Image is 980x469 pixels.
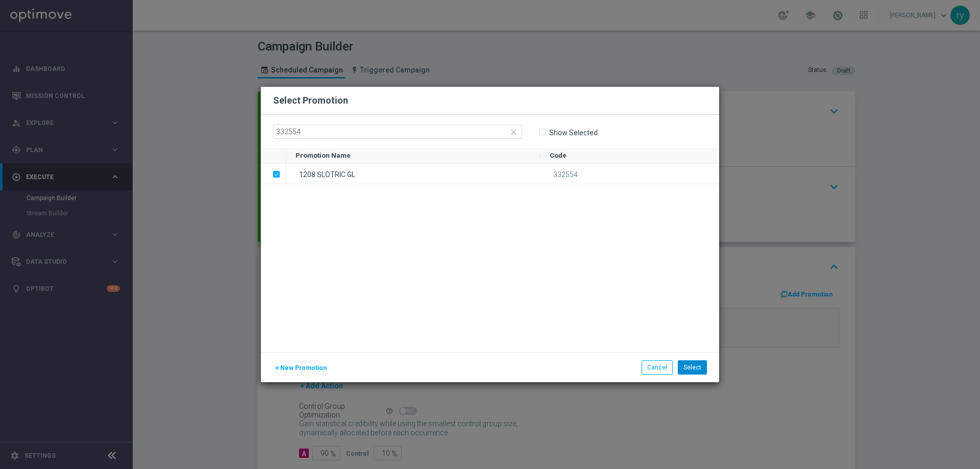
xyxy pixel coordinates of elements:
label: Show Selected [549,128,598,137]
button: Select [678,360,707,375]
i: close [509,128,518,137]
input: Search by Promotion name or Promo code [273,125,522,139]
div: 1208 SLOTRIC GL [286,164,541,184]
div: Press SPACE to deselect this row. [286,164,719,184]
span: Promotion Name [296,152,351,159]
span: Code [550,152,567,159]
span: New Promotion [280,364,327,372]
button: New Promotion [273,362,328,374]
span: 332554 [553,170,578,179]
i: add [274,365,280,371]
div: Press SPACE to deselect this row. [261,164,286,184]
button: Cancel [642,360,673,375]
h2: Select Promotion [273,94,348,107]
